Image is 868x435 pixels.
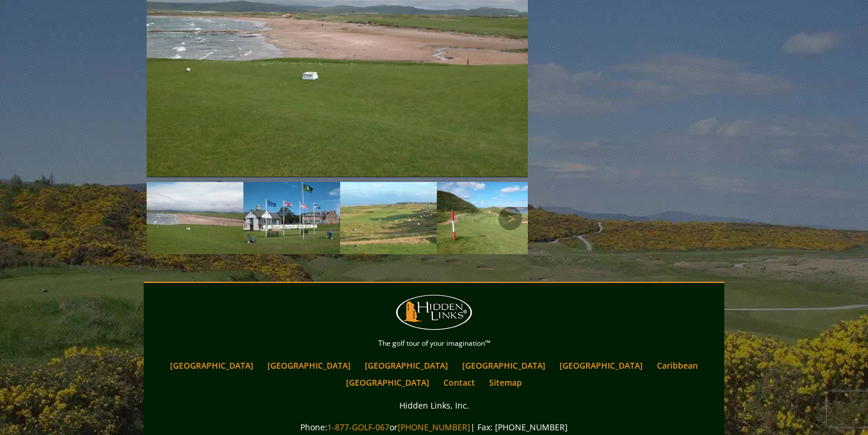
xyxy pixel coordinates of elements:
a: [GEOGRAPHIC_DATA] [554,357,649,374]
p: The golf tour of your imagination™ [147,337,721,350]
a: Contact [438,374,481,391]
a: [GEOGRAPHIC_DATA] [262,357,357,374]
p: Phone: or | Fax: [PHONE_NUMBER] [147,420,721,434]
a: 1-877-GOLF-067 [327,421,389,433]
a: [GEOGRAPHIC_DATA] [340,374,435,391]
a: [GEOGRAPHIC_DATA] [359,357,454,374]
a: [PHONE_NUMBER] [398,421,470,433]
a: [GEOGRAPHIC_DATA] [456,357,551,374]
a: Sitemap [483,374,528,391]
a: Next [499,207,522,230]
a: [GEOGRAPHIC_DATA] [164,357,259,374]
a: Caribbean [651,357,704,374]
p: Hidden Links, Inc. [147,398,721,413]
